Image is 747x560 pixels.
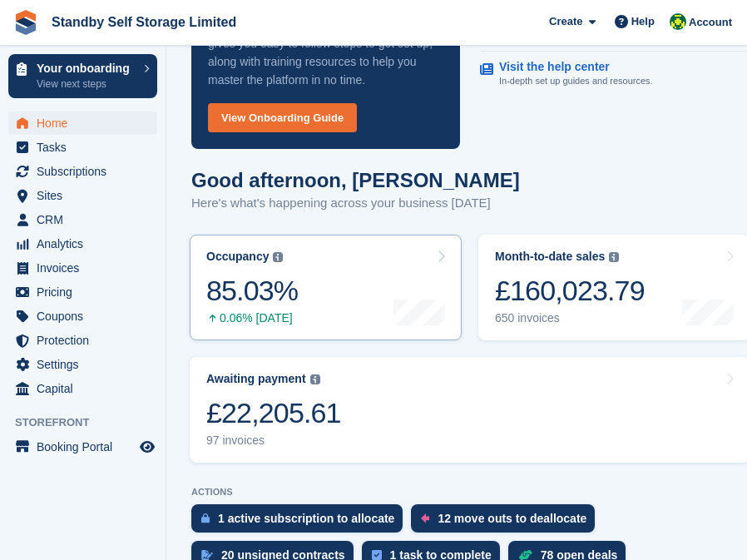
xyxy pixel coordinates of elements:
[421,513,429,523] img: move_outs_to_deallocate_icon-f764333ba52eb49d3ac5e1228854f67142a1ed5810a6f6cc68b1a99e826820c5.svg
[206,372,306,386] div: Awaiting payment
[37,305,136,328] span: Coupons
[37,62,136,74] p: Your onboarding
[670,13,686,30] img: John Ford
[609,252,619,262] img: icon-info-grey-7440780725fd019a000dd9b08b2336e03edf1995a4989e88bcd33f0948082b44.svg
[8,208,157,231] a: menu
[372,550,382,560] img: task-75834270c22a3079a89374b754ae025e5fb1db73e45f91037f5363f120a921f8.svg
[37,184,136,207] span: Sites
[190,235,462,340] a: Occupancy 85.03% 0.06% [DATE]
[8,232,157,255] a: menu
[191,504,411,541] a: 1 active subscription to allocate
[37,435,136,458] span: Booking Portal
[499,74,653,88] p: In-depth set up guides and resources.
[37,353,136,376] span: Settings
[206,250,269,264] div: Occupancy
[8,112,157,135] a: menu
[37,256,136,280] span: Invoices
[273,252,283,262] img: icon-info-grey-7440780725fd019a000dd9b08b2336e03edf1995a4989e88bcd33f0948082b44.svg
[495,311,645,325] div: 650 invoices
[206,434,341,448] div: 97 invoices
[499,60,640,74] p: Visit the help center
[8,280,157,304] a: menu
[45,8,243,36] a: Standby Self Storage Limited
[37,208,136,231] span: CRM
[206,396,341,430] div: £22,205.61
[8,184,157,207] a: menu
[37,160,136,183] span: Subscriptions
[191,169,520,191] h1: Good afternoon, [PERSON_NAME]
[137,437,157,457] a: Preview store
[208,103,357,132] a: View Onboarding Guide
[218,512,394,525] div: 1 active subscription to allocate
[15,414,166,431] span: Storefront
[37,136,136,159] span: Tasks
[8,160,157,183] a: menu
[689,14,732,31] span: Account
[37,280,136,304] span: Pricing
[206,274,298,308] div: 85.03%
[8,136,157,159] a: menu
[201,550,213,560] img: contract_signature_icon-13c848040528278c33f63329250d36e43548de30e8caae1d1a13099fd9432cc5.svg
[8,256,157,280] a: menu
[201,513,210,523] img: active_subscription_to_allocate_icon-d502201f5373d7db506a760aba3b589e785aa758c864c3986d89f69b8ff3...
[631,13,655,30] span: Help
[8,305,157,328] a: menu
[37,112,136,135] span: Home
[495,274,645,308] div: £160,023.79
[8,329,157,352] a: menu
[549,13,582,30] span: Create
[37,329,136,352] span: Protection
[13,10,38,35] img: stora-icon-8386f47178a22dfd0bd8f6a31ec36ba5ce8667c1dd55bd0f319d3a0aa187defe.svg
[37,377,136,400] span: Capital
[411,504,603,541] a: 12 move outs to deallocate
[37,232,136,255] span: Analytics
[8,435,157,458] a: menu
[310,374,320,384] img: icon-info-grey-7440780725fd019a000dd9b08b2336e03edf1995a4989e88bcd33f0948082b44.svg
[191,194,520,213] p: Here's what's happening across your business [DATE]
[8,353,157,376] a: menu
[206,311,298,325] div: 0.06% [DATE]
[8,377,157,400] a: menu
[8,54,157,98] a: Your onboarding View next steps
[37,77,136,92] p: View next steps
[438,512,586,525] div: 12 move outs to deallocate
[495,250,605,264] div: Month-to-date sales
